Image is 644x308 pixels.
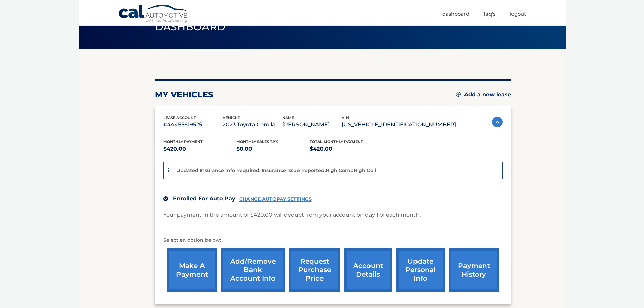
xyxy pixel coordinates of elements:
a: Add a new lease [456,91,511,98]
p: [US_VEHICLE_IDENTIFICATION_NUMBER] [342,120,456,129]
h2: my vehicles [155,90,213,100]
p: #44455619525 [163,120,223,129]
span: Monthly Payment [163,139,203,144]
a: update personal info [396,248,445,292]
p: 2023 Toyota Corolla [223,120,282,129]
span: Total Monthly Payment [310,139,363,144]
a: FAQ's [484,8,495,19]
p: $420.00 [163,144,237,154]
img: add.svg [456,92,461,97]
span: Enrolled For Auto Pay [173,195,235,202]
p: [PERSON_NAME] [282,120,342,129]
p: $420.00 [310,144,383,154]
a: CHANGE AUTOPAY SETTINGS [239,196,312,202]
p: $0.00 [236,144,310,154]
p: Select an option below: [163,236,503,244]
img: accordion-active.svg [492,117,503,127]
a: Add/Remove bank account info [221,248,285,292]
span: vin [342,115,349,120]
p: Your payment in the amount of $420.00 will deduct from your account on day 1 of each month. [163,210,421,220]
a: request purchase price [289,248,340,292]
img: check.svg [163,196,168,201]
p: Updated Insurance Info Required. Insurance Issue Reported:High CompHigh Coll [176,167,376,173]
a: Logout [510,8,526,19]
span: name [282,115,294,120]
span: lease account [163,115,196,120]
a: Dashboard [442,8,469,19]
span: vehicle [223,115,240,120]
a: payment history [449,248,499,292]
a: account details [344,248,392,292]
a: make a payment [167,248,217,292]
span: Dashboard [155,21,226,33]
a: Cal Automotive [118,4,189,24]
span: Monthly sales Tax [236,139,278,144]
